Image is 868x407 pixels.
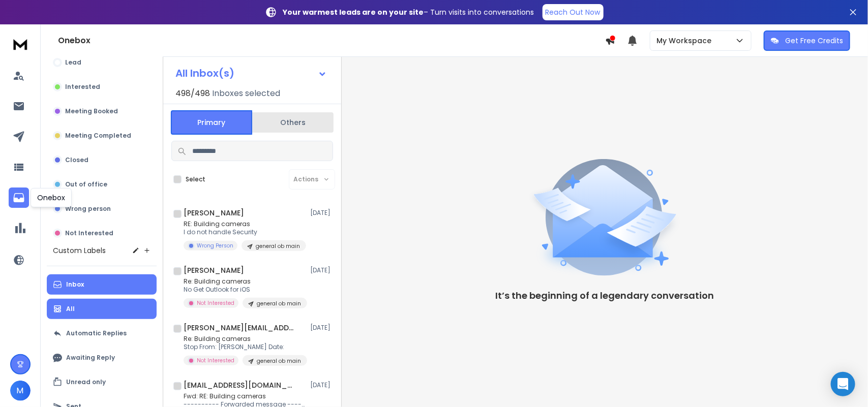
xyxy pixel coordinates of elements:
[175,87,210,100] span: 498 / 498
[184,220,306,228] p: RE: Building cameras
[66,329,127,337] p: Automatic Replies
[184,277,306,286] p: Re: Building cameras
[656,36,715,46] p: My Workspace
[65,132,131,140] p: Meeting Completed
[10,35,31,53] img: logo
[65,83,100,91] p: Interested
[47,299,157,319] button: All
[47,174,157,195] button: Out of office
[47,52,157,73] button: Lead
[184,228,306,236] p: I do not handle Security
[543,4,604,20] a: Reach Out Now
[31,188,72,207] div: Onebox
[171,110,252,135] button: Primary
[831,372,855,396] div: Open Intercom Messenger
[47,323,157,343] button: Automatic Replies
[310,381,333,389] p: [DATE]
[283,7,534,17] p: – Turn visits into conversations
[257,357,301,365] p: general ob main
[66,378,106,386] p: Unread only
[310,324,333,332] p: [DATE]
[184,335,306,343] p: Re: Building cameras
[47,150,157,170] button: Closed
[186,175,205,183] label: Select
[310,209,333,217] p: [DATE]
[47,77,157,97] button: Interested
[764,30,850,51] button: Get Free Credits
[184,343,306,351] p: Stop From: [PERSON_NAME] Date:
[184,392,306,400] p: Fwd: RE: Building cameras
[184,323,295,333] h1: [PERSON_NAME][EMAIL_ADDRESS][DOMAIN_NAME]
[65,180,107,189] p: Out of office
[197,242,233,249] p: Wrong Person
[65,205,111,213] p: Wrong person
[785,36,843,46] p: Get Free Credits
[65,156,88,164] p: Closed
[66,354,115,362] p: Awaiting Reply
[65,107,118,115] p: Meeting Booked
[175,68,234,78] h1: All Inbox(s)
[496,289,714,303] p: It’s the beginning of a legendary conversation
[65,229,113,237] p: Not Interested
[10,381,31,401] button: M
[47,126,157,146] button: Meeting Completed
[212,87,280,100] h3: Inboxes selected
[53,245,106,256] h3: Custom Labels
[256,242,300,250] p: general ob main
[197,299,234,307] p: Not Interested
[197,357,234,364] p: Not Interested
[252,111,334,134] button: Others
[47,199,157,219] button: Wrong person
[257,300,301,307] p: general ob main
[47,372,157,392] button: Unread only
[66,305,75,313] p: All
[47,223,157,243] button: Not Interested
[184,286,306,294] p: No Get Outlook for iOS
[47,348,157,368] button: Awaiting Reply
[184,380,295,390] h1: [EMAIL_ADDRESS][DOMAIN_NAME] +1
[65,58,81,67] p: Lead
[58,35,605,47] h1: Onebox
[184,265,244,275] h1: [PERSON_NAME]
[184,208,244,218] h1: [PERSON_NAME]
[167,63,335,83] button: All Inbox(s)
[283,7,424,17] strong: Your warmest leads are on your site
[546,7,601,17] p: Reach Out Now
[47,274,157,295] button: Inbox
[47,101,157,121] button: Meeting Booked
[310,266,333,274] p: [DATE]
[66,280,84,289] p: Inbox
